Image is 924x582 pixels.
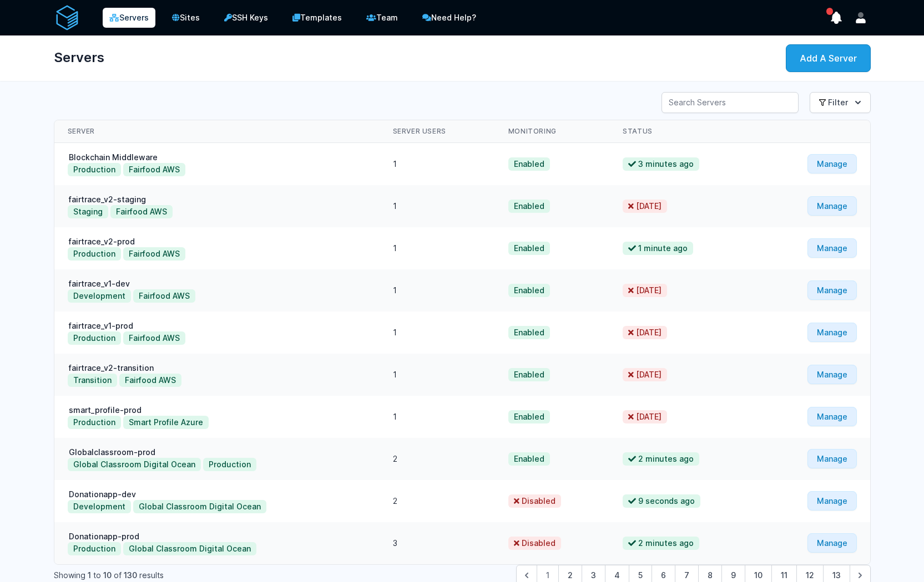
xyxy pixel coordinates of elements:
button: Global Classroom Digital Ocean [133,500,266,513]
a: fairtrace_v1-dev [68,279,131,288]
th: Server [54,120,380,143]
a: Templates [285,7,350,29]
a: smart_profile-prod [68,405,143,415]
span: 2 minutes ago [623,452,699,466]
button: User menu [851,8,871,28]
span: [DATE] [623,410,667,423]
span: Disabled [508,537,561,550]
td: 1 [380,185,495,227]
span: 1 minute ago [623,242,693,255]
a: Manage [807,196,857,216]
a: fairtrace_v2-transition [68,363,155,372]
span: Enabled [508,452,550,466]
td: 3 [380,522,495,564]
span: Enabled [508,326,550,339]
a: SSH Keys [216,7,276,29]
span: 130 [124,570,137,580]
button: Global Classroom Digital Ocean [68,458,201,471]
td: 1 [380,143,495,186]
button: Smart Profile Azure [123,416,209,429]
th: Status [609,120,760,143]
td: 1 [380,354,495,396]
button: Production [203,458,256,471]
span: of [114,570,122,580]
button: Fairfood AWS [110,205,173,218]
td: 1 [380,396,495,438]
button: Staging [68,205,108,218]
a: Servers [103,8,155,28]
td: 2 [380,480,495,522]
span: 10 [103,570,112,580]
span: to [93,570,101,580]
span: [DATE] [623,284,667,297]
span: Disabled [508,494,561,508]
span: [DATE] [623,368,667,381]
a: Team [359,7,406,29]
a: Manage [807,407,857,426]
a: Manage [807,491,857,510]
a: Manage [807,154,857,173]
span: Enabled [508,410,550,423]
a: Donationapp-dev [68,489,137,499]
button: Fairfood AWS [119,374,181,387]
a: Manage [807,323,857,342]
span: Enabled [508,284,550,297]
button: Production [68,163,121,176]
a: fairtrace_v2-staging [68,195,147,204]
button: Development [68,289,131,303]
span: 9 seconds ago [623,494,700,508]
span: Enabled [508,368,550,381]
a: Manage [807,238,857,258]
button: Fairfood AWS [123,163,185,176]
button: Filter [810,92,871,113]
span: 3 minutes ago [623,157,699,171]
h1: Servers [54,44,104,71]
span: [DATE] [623,326,667,339]
span: Enabled [508,157,550,171]
span: [DATE] [623,200,667,213]
a: Manage [807,280,857,300]
a: Need Help? [415,7,484,29]
th: Server Users [380,120,495,143]
button: Production [68,542,121,555]
button: Production [68,331,121,345]
a: Manage [807,533,857,553]
td: 1 [380,312,495,354]
td: 1 [380,227,495,269]
a: Manage [807,449,857,468]
button: Production [68,247,121,261]
a: fairtrace_v1-prod [68,321,134,330]
span: has unread notifications [826,8,834,15]
a: Sites [164,7,208,29]
button: show notifications [826,8,846,28]
button: Fairfood AWS [123,331,185,345]
a: Globalclassroom-prod [68,447,156,457]
button: Development [68,500,131,513]
span: Showing [54,570,85,580]
input: Search Servers [662,92,799,113]
a: Blockchain Middleware [68,152,159,162]
a: fairtrace_v2-prod [68,237,136,246]
button: Fairfood AWS [123,247,185,261]
td: 1 [380,269,495,312]
img: serverAuth logo [54,4,80,31]
span: Enabled [508,242,550,255]
a: Add A Server [786,44,871,72]
button: Global Classroom Digital Ocean [123,542,256,555]
span: results [139,570,164,580]
button: Production [68,416,121,429]
a: Manage [807,365,857,384]
span: 2 minutes ago [623,537,699,550]
th: Monitoring [495,120,609,143]
td: 2 [380,438,495,480]
a: Donationapp-prod [68,532,140,541]
span: Enabled [508,200,550,213]
button: Fairfood AWS [133,289,195,303]
button: Transition [68,374,117,387]
span: 1 [88,570,91,580]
